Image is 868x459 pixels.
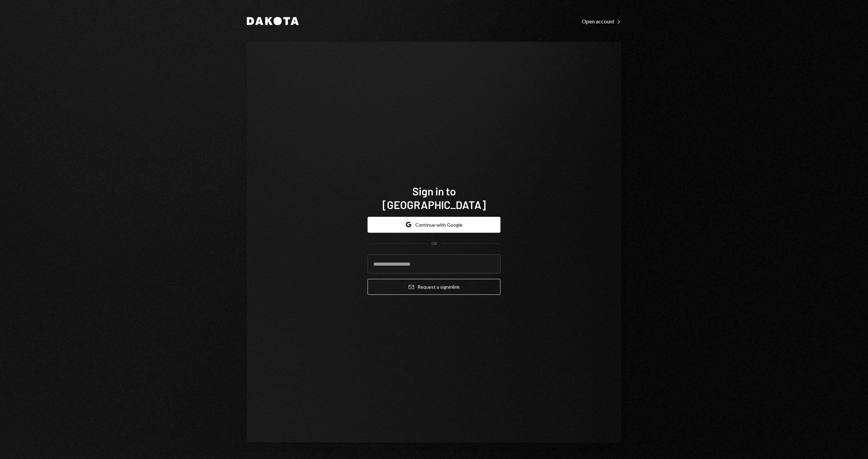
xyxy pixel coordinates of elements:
[368,217,500,233] button: Continue with Google
[582,17,621,25] a: Open account
[582,18,621,25] div: Open account
[431,241,437,247] div: OR
[368,184,500,211] h1: Sign in to [GEOGRAPHIC_DATA]
[368,279,500,295] button: Request a signinlink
